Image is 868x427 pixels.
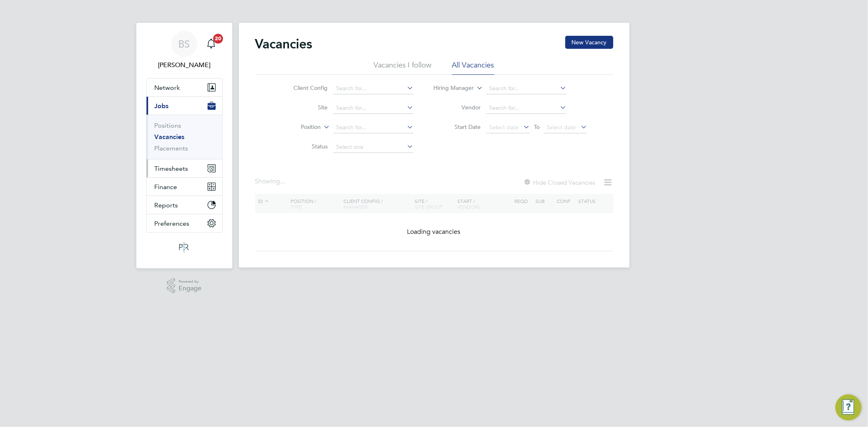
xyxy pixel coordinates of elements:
[835,394,861,420] button: Engage Resource Center
[547,124,576,131] span: Select date
[565,36,613,49] button: New Vacancy
[146,115,222,159] div: Jobs
[146,214,222,232] button: Preferences
[427,84,474,92] label: Hiring Manager
[489,124,518,131] span: Select date
[434,123,481,131] label: Start Date
[179,285,201,292] span: Engage
[531,122,542,132] span: To
[146,241,223,254] a: Go to home page
[155,220,190,227] span: Preferences
[333,122,413,133] input: Search for...
[155,144,188,152] a: Placements
[255,177,287,186] div: Showing
[155,183,177,191] span: Finance
[374,60,432,75] li: Vacancies I follow
[281,143,328,150] label: Status
[179,278,201,285] span: Powered by
[333,102,413,114] input: Search for...
[146,196,222,214] button: Reports
[155,201,178,209] span: Reports
[281,84,328,91] label: Client Config
[179,39,190,49] span: BS
[155,133,185,141] a: Vacancies
[524,179,595,186] label: Hide Closed Vacancies
[146,60,223,70] span: Beth Seddon
[146,78,222,96] button: Network
[146,97,222,115] button: Jobs
[146,31,223,70] a: BS[PERSON_NAME]
[213,34,223,44] span: 20
[333,83,413,94] input: Search for...
[146,178,222,196] button: Finance
[486,83,566,94] input: Search for...
[136,23,232,268] nav: Main navigation
[486,102,566,114] input: Search for...
[155,84,180,91] span: Network
[333,142,413,153] input: Select one
[146,159,222,177] button: Timesheets
[155,102,169,110] span: Jobs
[155,122,181,129] a: Positions
[255,36,313,52] h2: Vacancies
[434,104,481,111] label: Vendor
[281,104,328,111] label: Site
[280,177,285,185] span: ...
[167,278,201,294] a: Powered byEngage
[274,123,321,131] label: Position
[177,241,191,254] img: psrsolutions-logo-retina.png
[452,60,494,75] li: All Vacancies
[203,31,219,57] a: 20
[155,165,188,172] span: Timesheets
